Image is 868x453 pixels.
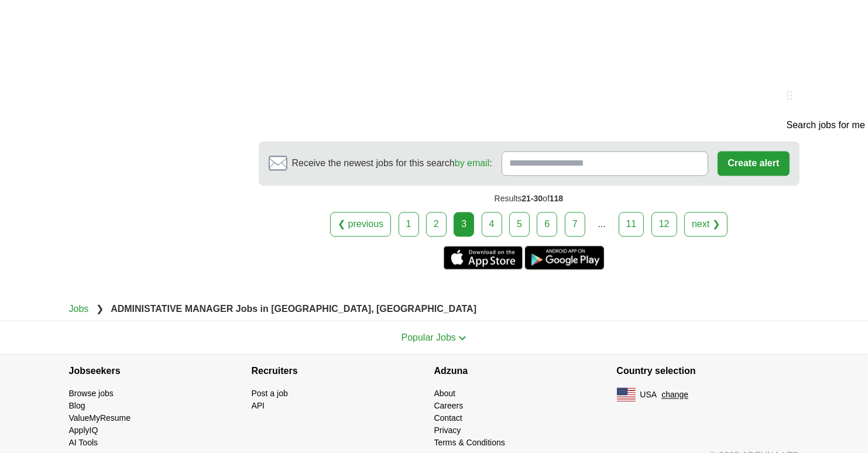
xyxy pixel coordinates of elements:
a: ValueMyResume [69,413,131,423]
h4: Country selection [617,355,800,387]
img: US flag [617,387,636,401]
a: Post a job [252,389,288,398]
span: Receive the newest jobs for this search : [292,156,492,170]
a: 1 [399,212,419,236]
button: change [661,389,688,401]
a: 6 [537,212,557,236]
a: Terms & Conditions [434,438,505,447]
a: next ❯ [684,212,728,236]
a: AI Tools [69,438,98,447]
a: Browse jobs [69,389,114,398]
a: 12 [651,212,677,236]
span: 118 [550,194,563,203]
div: 3 [454,212,474,236]
span: Popular Jobs [402,332,456,342]
a: API [252,401,265,410]
img: toggle icon [458,335,466,341]
a: About [434,389,456,398]
a: 7 [565,212,585,236]
span: USA [640,389,657,401]
div: ... [590,212,613,236]
a: Get the iPhone app [444,246,523,269]
a: Blog [69,401,85,410]
a: 2 [426,212,447,236]
a: Get the Android app [525,246,604,269]
a: Contact [434,413,462,423]
a: Careers [434,401,464,410]
strong: ADMINISTATIVE MANAGER Jobs in [GEOGRAPHIC_DATA], [GEOGRAPHIC_DATA] [111,304,476,314]
button: Create alert [718,151,789,176]
a: ApplyIQ [69,425,98,435]
span: 21-30 [522,194,543,203]
div: Results of [259,186,800,212]
a: ❮ previous [330,212,391,236]
a: 5 [509,212,530,236]
a: by email [455,158,490,168]
span: ❯ [96,304,104,314]
a: 4 [482,212,502,236]
a: Jobs [69,304,89,314]
a: 11 [619,212,644,236]
a: Privacy [434,425,461,435]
